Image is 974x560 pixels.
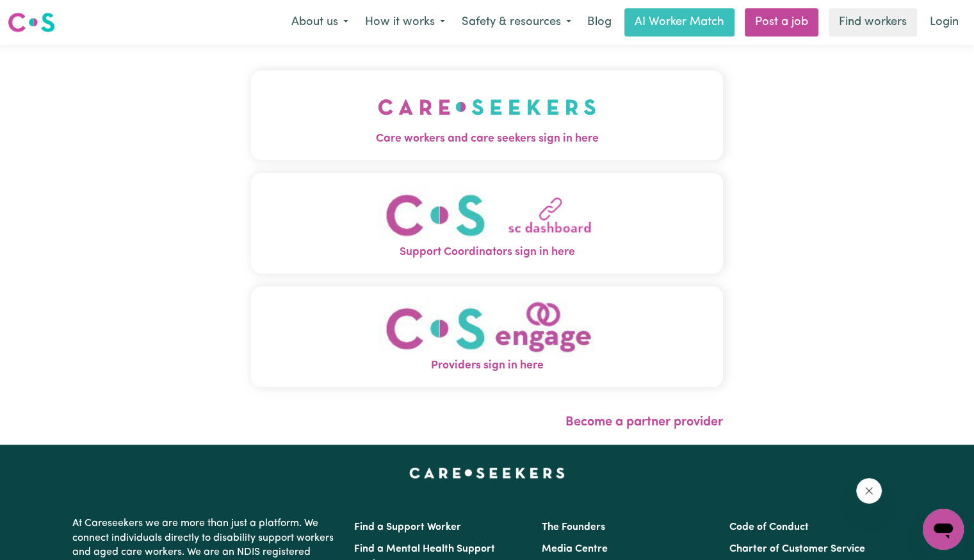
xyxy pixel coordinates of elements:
a: Find a Support Worker [354,522,461,532]
a: Code of Conduct [729,522,809,532]
a: Media Centre [542,544,608,554]
iframe: Button to launch messaging window [923,509,964,550]
a: The Founders [542,522,605,532]
span: Need any help? [8,9,77,19]
a: Find workers [829,8,917,37]
a: Charter of Customer Service [729,544,865,554]
button: Care workers and care seekers sign in here [251,70,723,160]
a: Careseekers logo [8,8,55,37]
button: Providers sign in here [251,286,723,387]
a: Blog [580,8,619,37]
span: Care workers and care seekers sign in here [251,131,723,147]
a: Login [922,8,966,37]
img: Careseekers logo [8,11,55,34]
button: About us [283,9,357,36]
span: Providers sign in here [251,358,723,374]
button: Safety & resources [453,9,580,36]
button: How it works [357,9,453,36]
a: Become a partner provider [565,416,723,429]
a: AI Worker Match [624,8,735,37]
a: Careseekers home page [409,468,565,478]
span: Support Coordinators sign in here [251,244,723,261]
a: Post a job [745,8,818,37]
iframe: Close message [856,478,882,504]
button: Support Coordinators sign in here [251,173,723,274]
